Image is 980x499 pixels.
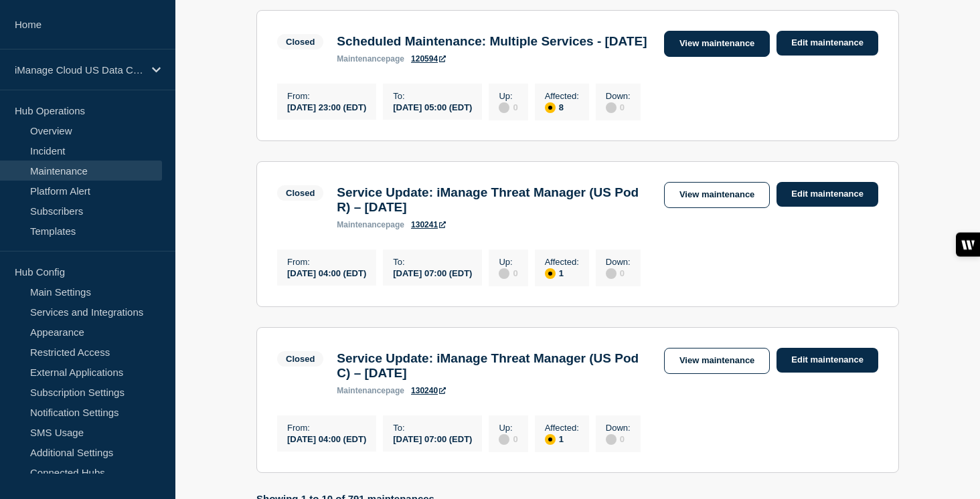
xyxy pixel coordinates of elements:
div: [DATE] 04:00 (EDT) [287,433,366,444]
div: affected [545,434,556,445]
div: disabled [499,268,509,279]
p: page [337,54,404,64]
a: Edit maintenance [777,348,878,373]
p: Down : [606,91,631,101]
p: To : [393,257,472,267]
h3: Service Update: iManage Threat Manager (US Pod C) – [DATE] [337,351,651,381]
p: From : [287,423,366,433]
div: disabled [499,434,509,445]
p: Up : [499,257,517,267]
a: Edit maintenance [777,31,878,56]
div: Closed [286,354,315,364]
p: Up : [499,91,517,101]
div: disabled [606,434,617,445]
a: View maintenance [664,31,770,57]
p: page [337,220,404,229]
div: 0 [499,433,517,445]
a: 130240 [411,386,446,395]
div: disabled [606,102,617,113]
div: [DATE] 04:00 (EDT) [287,267,366,278]
a: View maintenance [664,182,770,208]
div: disabled [499,102,509,113]
p: Down : [606,257,631,267]
div: 0 [606,433,631,445]
p: Down : [606,423,631,433]
div: disabled [606,268,617,279]
p: To : [393,423,472,433]
a: Edit maintenance [777,182,878,207]
span: maintenance [337,54,386,64]
div: [DATE] 23:00 (EDT) [287,101,366,112]
p: page [337,386,404,395]
div: Closed [286,37,315,47]
p: Up : [499,423,517,433]
p: iManage Cloud US Data Center [15,64,143,76]
div: 8 [545,101,579,113]
div: 1 [545,267,579,279]
span: maintenance [337,220,386,229]
p: Affected : [545,257,579,267]
p: Affected : [545,91,579,101]
div: affected [545,268,556,279]
div: 0 [499,267,517,279]
div: 0 [606,267,631,279]
a: View maintenance [664,348,770,374]
span: maintenance [337,386,386,395]
div: affected [545,102,556,113]
h3: Scheduled Maintenance: Multiple Services - [DATE] [337,34,647,49]
a: 120594 [411,54,446,64]
div: 1 [545,433,579,445]
p: From : [287,257,366,267]
div: Closed [286,188,315,198]
a: 130241 [411,220,446,229]
p: From : [287,91,366,101]
h3: Service Update: iManage Threat Manager (US Pod R) – [DATE] [337,185,651,215]
div: 0 [499,101,517,113]
div: [DATE] 07:00 (EDT) [393,433,472,444]
div: [DATE] 05:00 (EDT) [393,101,472,112]
p: Affected : [545,423,579,433]
div: [DATE] 07:00 (EDT) [393,267,472,278]
p: To : [393,91,472,101]
div: 0 [606,101,631,113]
